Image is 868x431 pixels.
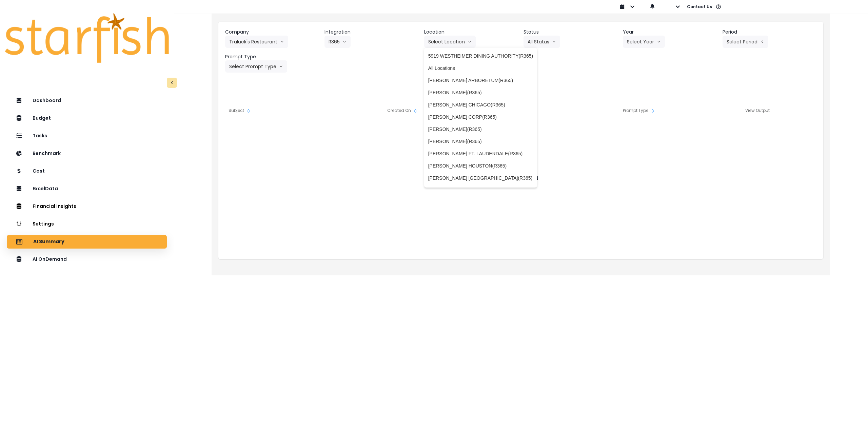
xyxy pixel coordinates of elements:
[650,108,655,114] svg: sort
[428,89,533,96] span: [PERSON_NAME](R365)
[33,168,45,174] p: Cost
[324,36,351,48] button: R365arrow down line
[33,151,61,156] p: Benchmark
[279,63,283,70] svg: arrow down line
[723,36,768,48] button: Select Periodarrow left line
[428,175,533,181] span: [PERSON_NAME] [GEOGRAPHIC_DATA](R365)
[580,104,698,117] div: Prompt Type
[428,77,533,84] span: [PERSON_NAME] ARBORETUM(R365)
[428,114,533,120] span: [PERSON_NAME] CORP(R365)
[7,217,167,231] button: Settings
[760,38,764,45] svg: arrow left line
[524,28,617,36] header: Status
[424,28,518,36] header: Location
[524,36,560,48] button: All Statusarrow down line
[552,38,556,45] svg: arrow down line
[33,186,58,192] p: ExcelData
[342,38,347,45] svg: arrow down line
[428,150,533,157] span: [PERSON_NAME] FT. LAUDERDALE(R365)
[225,60,287,73] button: Select Prompt Typearrow down line
[343,104,462,117] div: Created On
[280,38,284,45] svg: arrow down line
[225,53,319,60] header: Prompt Type
[7,94,167,107] button: Dashboard
[225,172,816,185] div: No data found
[7,147,167,160] button: Benchmark
[468,38,472,45] svg: arrow down line
[7,235,167,249] button: AI Summary
[225,36,288,48] button: Truluck's Restaurantarrow down line
[428,101,533,108] span: [PERSON_NAME] CHICAGO(R365)
[7,129,167,143] button: Tasks
[7,164,167,178] button: Cost
[657,38,661,45] svg: arrow down line
[7,112,167,125] button: Budget
[225,28,319,36] header: Company
[7,253,167,266] button: AI OnDemand
[33,239,64,245] p: AI Summary
[623,28,717,36] header: Year
[33,98,61,103] p: Dashboard
[428,53,533,59] span: 5919 WESTHEIMER DINING AUTHORITY(R365)
[428,138,533,145] span: [PERSON_NAME](R365)
[33,133,47,139] p: Tasks
[413,108,418,114] svg: sort
[424,48,537,188] ul: Select Locationarrow down line
[33,115,51,121] p: Budget
[623,36,665,48] button: Select Yeararrow down line
[7,200,167,213] button: Financial Insights
[324,28,418,36] header: Integration
[428,162,533,169] span: [PERSON_NAME] HOUSTON(R365)
[698,104,816,117] div: View Output
[723,28,816,36] header: Period
[428,65,533,72] span: All Locations
[33,256,67,262] p: AI OnDemand
[424,36,476,48] button: Select Locationarrow down line
[225,104,343,117] div: Subject
[246,108,251,114] svg: sort
[7,182,167,196] button: ExcelData
[428,126,533,133] span: [PERSON_NAME](R365)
